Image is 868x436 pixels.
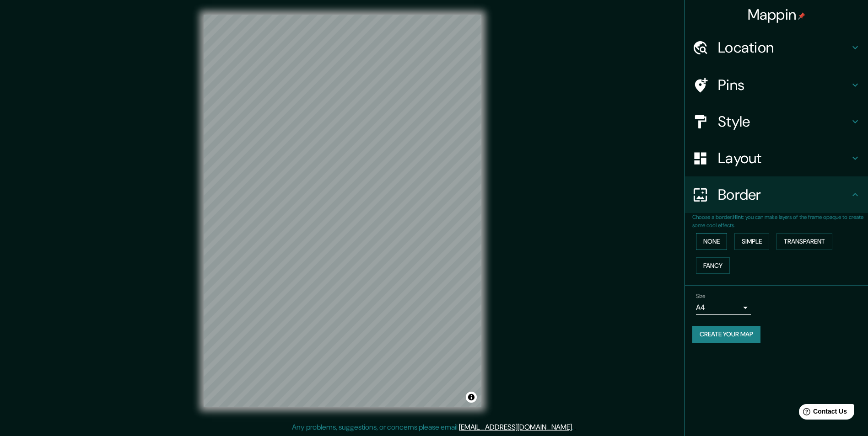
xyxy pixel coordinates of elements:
div: Style [685,103,868,140]
h4: Pins [718,76,850,94]
img: pin-icon.png [798,12,805,20]
div: Pins [685,67,868,103]
iframe: Help widget launcher [787,400,858,426]
button: Transparent [776,233,832,250]
p: Any problems, suggestions, or concerns please email . [292,422,573,433]
button: Fancy [696,257,730,274]
a: [EMAIL_ADDRESS][DOMAIN_NAME] [459,422,572,432]
div: Layout [685,140,868,176]
p: Choose a border. : you can make layers of the frame opaque to create some cool effects. [692,213,868,229]
button: Create your map [692,326,760,343]
b: Hint [733,213,743,221]
div: . [575,422,577,433]
h4: Border [718,186,850,204]
h4: Style [718,112,850,131]
div: . [573,422,575,433]
button: Simple [734,233,769,250]
h4: Mappin [748,5,806,24]
h4: Layout [718,149,850,167]
h4: Location [718,38,850,57]
label: Size [696,292,706,300]
div: Border [685,176,868,213]
button: None [696,233,727,250]
button: Toggle attribution [466,392,477,403]
div: Location [685,29,868,66]
div: A4 [696,300,751,315]
canvas: Map [204,15,481,407]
